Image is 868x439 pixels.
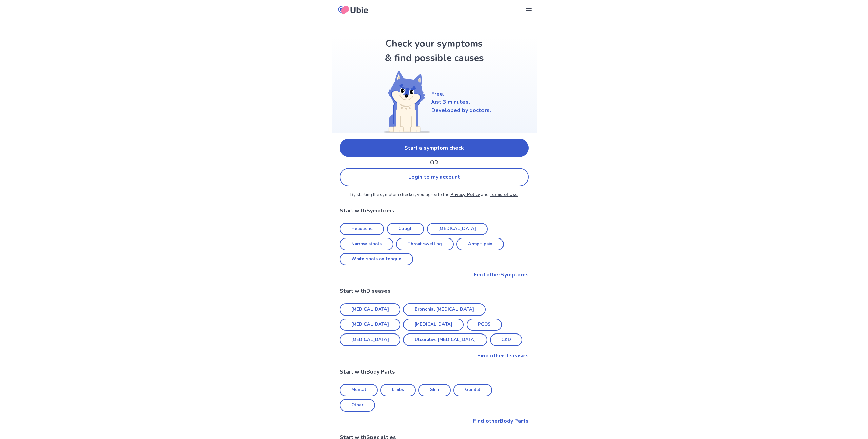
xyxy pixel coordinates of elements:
[340,192,529,198] p: By starting the symptom checker, you agree to the and
[380,384,416,397] a: Limbs
[431,90,491,98] p: Free.
[340,417,529,425] p: Find other Body Parts
[340,238,393,250] a: Narrow stools
[467,319,502,331] a: PCOS
[340,384,378,397] a: Mental
[340,223,384,235] a: Headache
[340,271,529,279] p: Find other Symptoms
[340,319,400,331] a: [MEDICAL_DATA]
[340,287,529,295] p: Start with Diseases
[377,71,431,133] img: Shiba (Welcome)
[403,333,487,346] a: Ulcerative [MEDICAL_DATA]
[403,319,464,331] a: [MEDICAL_DATA]
[490,333,522,346] a: CKD
[340,139,529,157] a: Start a symptom check
[396,238,454,250] a: Throat swelling
[340,417,529,425] a: Find otherBody Parts
[340,351,529,360] p: Find other Diseases
[340,207,529,215] p: Start with Symptoms
[340,303,400,316] a: [MEDICAL_DATA]
[340,333,400,346] a: [MEDICAL_DATA]
[431,98,491,106] p: Just 3 minutes.
[450,192,480,198] a: Privacy Policy
[340,253,413,266] a: White spots on tongue
[340,168,529,186] a: Login to my account
[340,351,529,360] a: Find otherDiseases
[456,238,504,250] a: Armpit pain
[430,158,438,167] p: OR
[340,399,375,412] a: Other
[427,223,488,235] a: [MEDICAL_DATA]
[418,384,451,397] a: Skin
[340,368,529,376] p: Start with Body Parts
[453,384,492,397] a: Genital
[403,303,486,316] a: Bronchial [MEDICAL_DATA]
[387,223,424,235] a: Cough
[431,106,491,114] p: Developed by doctors.
[383,37,485,65] h1: Check your symptoms & find possible causes
[490,192,518,198] a: Terms of Use
[340,271,529,279] a: Find otherSymptoms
